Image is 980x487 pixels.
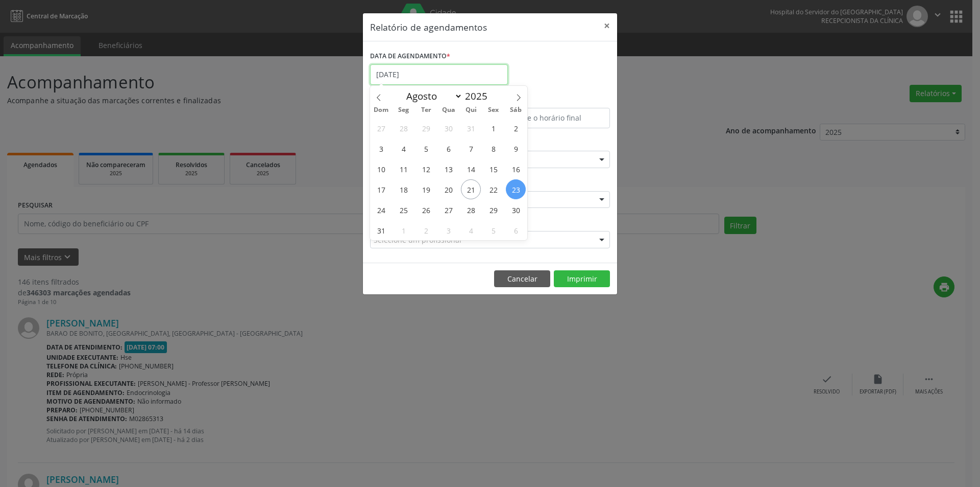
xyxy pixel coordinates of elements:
span: Setembro 1, 2025 [394,220,413,240]
span: Selecione um profissional [374,235,461,245]
span: Agosto 6, 2025 [438,138,458,158]
h5: Relatório de agendamentos [370,20,487,34]
span: Agosto 4, 2025 [394,138,413,158]
span: Julho 29, 2025 [416,118,436,138]
span: Agosto 14, 2025 [461,159,481,179]
span: Setembro 2, 2025 [416,220,436,240]
span: Agosto 5, 2025 [416,138,436,158]
span: Agosto 20, 2025 [438,179,458,199]
span: Julho 28, 2025 [394,118,413,138]
span: Agosto 29, 2025 [483,200,503,220]
span: Agosto 23, 2025 [506,179,526,199]
span: Setembro 5, 2025 [483,220,503,240]
span: Agosto 19, 2025 [416,179,436,199]
span: Agosto 30, 2025 [506,200,526,220]
span: Agosto 8, 2025 [483,138,503,158]
span: Sex [482,107,505,113]
span: Agosto 26, 2025 [416,200,436,220]
span: Julho 27, 2025 [371,118,391,138]
span: Qui [460,107,482,113]
span: Setembro 6, 2025 [506,220,526,240]
input: Selecione o horário final [493,108,610,128]
span: Agosto 15, 2025 [483,159,503,179]
span: Agosto 27, 2025 [438,200,458,220]
button: Cancelar [494,270,550,288]
label: DATA DE AGENDAMENTO [370,49,450,64]
span: Seg [393,107,415,113]
span: Agosto 1, 2025 [483,118,503,138]
button: Close [597,13,617,38]
span: Agosto 18, 2025 [394,179,413,199]
span: Agosto 22, 2025 [483,179,503,199]
span: Agosto 21, 2025 [461,179,481,199]
span: Agosto 11, 2025 [394,159,413,179]
span: Agosto 28, 2025 [461,200,481,220]
input: Selecione uma data ou intervalo [370,64,508,85]
span: Agosto 2, 2025 [506,118,526,138]
input: Year [462,89,496,103]
span: Sáb [505,107,527,113]
select: Month [401,89,462,103]
span: Agosto 13, 2025 [438,159,458,179]
span: Qua [437,107,460,113]
span: Julho 30, 2025 [438,118,458,138]
span: Setembro 4, 2025 [461,220,481,240]
span: Agosto 24, 2025 [371,200,391,220]
span: Agosto 31, 2025 [371,220,391,240]
span: Julho 31, 2025 [461,118,481,138]
span: Setembro 3, 2025 [438,220,458,240]
span: Agosto 16, 2025 [506,159,526,179]
span: Agosto 17, 2025 [371,179,391,199]
button: Imprimir [554,270,610,288]
label: ATÉ [493,92,610,108]
span: Agosto 7, 2025 [461,138,481,158]
span: Agosto 12, 2025 [416,159,436,179]
span: Agosto 25, 2025 [394,200,413,220]
span: Agosto 3, 2025 [371,138,391,158]
span: Dom [370,107,393,113]
span: Agosto 9, 2025 [506,138,526,158]
span: Ter [415,107,437,113]
span: Agosto 10, 2025 [371,159,391,179]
